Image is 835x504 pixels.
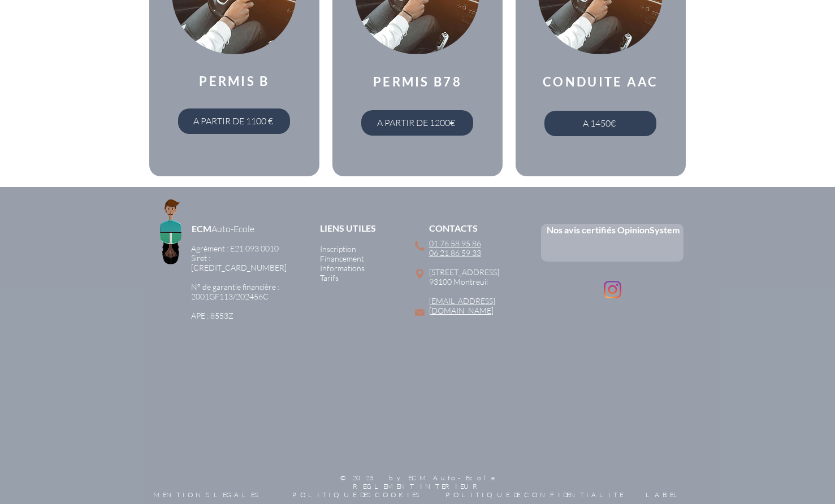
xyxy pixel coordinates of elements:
iframe: Google Maps [144,343,692,465]
a: MENTIONS LEGALES [153,490,258,499]
a: PERMIS B78 [373,74,462,89]
span: © 2025 by ECM Auto-Ecole [340,473,495,482]
a: A PARTIR DE 1200€ [361,110,473,136]
a: 06 21 86 59 33 [429,248,481,258]
a: CONDUITE AAC [543,74,659,89]
img: Logo ECM en-tête.png [144,192,197,268]
a: Agrément : E21 093 0010Siret : [CREDIT_CARD_NUMBER]​N° de garantie financière :2001GF113/202456C ... [191,244,287,320]
a: POLITIQUE DES COOKIES [292,490,419,499]
a: A PARTIR DE 1100 € [178,108,290,134]
a: Inscription [320,244,356,254]
span: A PARTIR DE 1100 € [193,116,273,126]
span: [STREET_ADDRESS] [429,267,499,277]
span: LIENS UTILES [320,223,376,233]
span: CONTACTS [429,223,478,233]
button: A 1450€ [544,110,656,136]
iframe: Wix Chat [782,450,835,503]
a: REGLEMENT INTERIEUR [353,482,483,490]
a: [EMAIL_ADDRESS][DOMAIN_NAME] [429,296,495,315]
a: 01 76 58 95 86 [429,238,481,248]
span: A PARTIR DE 1200€ [377,118,455,128]
a: Tarifs [320,273,339,283]
span: 93100 Montreuil [429,277,488,286]
a: POLITIQUE DE CONFIDENTIALITE LABEL [445,490,682,499]
img: Instagram ECM Auto-Ecole [604,281,621,298]
a: ECM [192,223,211,234]
a: Financement [320,254,364,263]
span: A 1450€ [583,118,616,128]
a: PERMIS B [199,73,269,89]
a: Informations [320,263,365,273]
iframe: Embedded Content [562,236,665,262]
span: Auto-Ecole [211,223,254,234]
a: Nos avis certifiés OpinionSystem [547,224,680,235]
ul: Barre de réseaux sociaux [604,281,621,298]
